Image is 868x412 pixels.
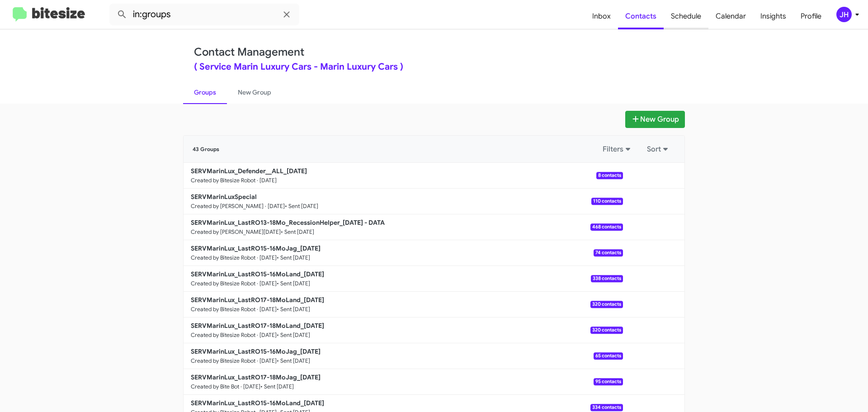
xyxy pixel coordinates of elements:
[183,81,227,104] a: Groups
[596,172,623,179] span: 8 contacts
[191,203,285,210] small: Created by [PERSON_NAME] · [DATE]
[594,352,623,360] span: 65 contacts
[191,244,321,252] b: SERVMarinLux_LastRO15-16MoJag_[DATE]
[193,146,219,152] span: 43 Groups
[184,266,623,292] a: SERVMarinLux_LastRO15-16MoLand_[DATE]Created by Bitesize Robot · [DATE]• Sent [DATE]338 contacts
[194,62,674,71] div: ( Service Marin Luxury Cars - Marin Luxury Cars )
[277,331,310,339] small: • Sent [DATE]
[194,45,304,59] a: Contact Management
[184,214,623,240] a: SERVMarinLux_LastRO13-18Mo_RecessionHelper_[DATE] - DATACreated by [PERSON_NAME][DATE]• Sent [DAT...
[184,369,623,395] a: SERVMarinLux_LastRO17-18MoJag_[DATE]Created by Bite Bot · [DATE]• Sent [DATE]95 contacts
[594,378,623,385] span: 95 contacts
[585,3,618,29] a: Inbox
[191,228,281,236] small: Created by [PERSON_NAME][DATE]
[793,3,829,29] a: Profile
[829,7,858,22] button: JH
[590,404,623,411] span: 334 contacts
[281,228,314,236] small: • Sent [DATE]
[191,306,277,313] small: Created by Bitesize Robot · [DATE]
[591,275,623,282] span: 338 contacts
[836,7,852,22] div: JH
[184,343,623,369] a: SERVMarinLux_LastRO15-16MoJag_[DATE]Created by Bitesize Robot · [DATE]• Sent [DATE]65 contacts
[285,203,318,210] small: • Sent [DATE]
[594,249,623,256] span: 74 contacts
[109,4,299,25] input: Search
[184,240,623,266] a: SERVMarinLux_LastRO15-16MoJag_[DATE]Created by Bitesize Robot · [DATE]• Sent [DATE]74 contacts
[191,167,307,175] b: SERVMarinLux_Defender__ALL_[DATE]
[708,3,753,29] a: Calendar
[191,373,321,381] b: SERVMarinLux_LastRO17-18MoJag_[DATE]
[664,3,708,29] a: Schedule
[590,223,623,231] span: 468 contacts
[184,189,623,214] a: SERVMarinLuxSpecialCreated by [PERSON_NAME] · [DATE]• Sent [DATE]110 contacts
[191,193,257,201] b: SERVMarinLuxSpecial
[642,141,675,157] button: Sort
[191,218,385,227] b: SERVMarinLux_LastRO13-18Mo_RecessionHelper_[DATE] - DATA
[191,357,277,365] small: Created by Bitesize Robot · [DATE]
[191,177,277,184] small: Created by Bitesize Robot · [DATE]
[184,292,623,317] a: SERVMarinLux_LastRO17-18MoLand_[DATE]Created by Bitesize Robot · [DATE]• Sent [DATE]320 contacts
[277,357,310,365] small: • Sent [DATE]
[191,399,324,407] b: SERVMarinLux_LastRO15-16MoLand_[DATE]
[590,301,623,308] span: 320 contacts
[277,280,310,287] small: • Sent [DATE]
[260,383,294,390] small: • Sent [DATE]
[591,198,623,205] span: 110 contacts
[590,327,623,334] span: 320 contacts
[191,280,277,287] small: Created by Bitesize Robot · [DATE]
[191,383,260,390] small: Created by Bite Bot · [DATE]
[191,322,324,330] b: SERVMarinLux_LastRO17-18MoLand_[DATE]
[191,270,324,278] b: SERVMarinLux_LastRO15-16MoLand_[DATE]
[753,3,793,29] a: Insights
[227,81,282,104] a: New Group
[597,141,638,157] button: Filters
[191,331,277,339] small: Created by Bitesize Robot · [DATE]
[277,254,310,261] small: • Sent [DATE]
[625,111,685,128] button: New Group
[191,254,277,261] small: Created by Bitesize Robot · [DATE]
[184,317,623,343] a: SERVMarinLux_LastRO17-18MoLand_[DATE]Created by Bitesize Robot · [DATE]• Sent [DATE]320 contacts
[191,347,321,355] b: SERVMarinLux_LastRO15-16MoJag_[DATE]
[184,163,623,189] a: SERVMarinLux_Defender__ALL_[DATE]Created by Bitesize Robot · [DATE]8 contacts
[277,306,310,313] small: • Sent [DATE]
[191,296,324,304] b: SERVMarinLux_LastRO17-18MoLand_[DATE]
[618,3,664,29] a: Contacts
